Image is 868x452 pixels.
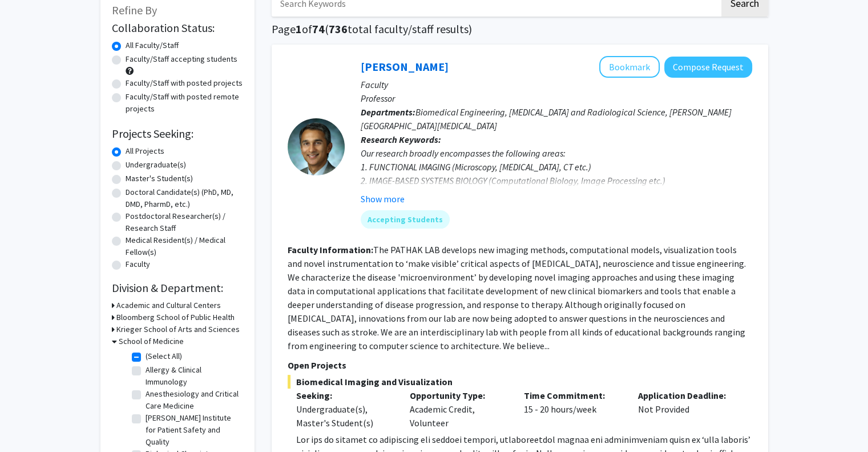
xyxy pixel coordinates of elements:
h3: School of Medicine [119,335,184,347]
label: Medical Resident(s) / Medical Fellow(s) [126,234,243,258]
h3: Bloomberg School of Public Health [116,311,235,323]
fg-read-more: The PATHAK LAB develops new imaging methods, computational models, visualization tools and novel ... [288,244,746,351]
h3: Academic and Cultural Centers [116,299,221,311]
label: (Select All) [146,350,182,362]
h2: Projects Seeking: [112,127,243,141]
b: Departments: [361,106,415,118]
span: Biomedical Engineering, [MEDICAL_DATA] and Radiological Science, [PERSON_NAME][GEOGRAPHIC_DATA][M... [361,106,732,131]
b: Faculty Information: [288,244,373,255]
label: Master's Student(s) [126,173,193,185]
p: Open Projects [288,358,752,372]
p: Faculty [361,78,752,91]
button: Show more [361,192,405,206]
mat-chip: Accepting Students [361,210,450,229]
label: Postdoctoral Researcher(s) / Research Staff [126,210,243,234]
label: [PERSON_NAME] Institute for Patient Safety and Quality [146,412,240,448]
label: Anesthesiology and Critical Care Medicine [146,388,240,412]
div: 15 - 20 hours/week [515,389,629,430]
span: 736 [329,22,348,36]
label: Faculty [126,258,150,270]
button: Add Arvind Pathak to Bookmarks [599,56,660,78]
label: All Projects [126,145,164,157]
div: Academic Credit, Volunteer [401,389,515,430]
p: Application Deadline: [638,389,735,402]
label: Faculty/Staff accepting students [126,53,237,65]
label: All Faculty/Staff [126,39,179,51]
label: Allergy & Clinical Immunology [146,364,240,388]
b: Research Keywords: [361,134,441,145]
span: 74 [312,22,325,36]
div: Not Provided [629,389,744,430]
p: Time Commitment: [524,389,621,402]
span: Refine By [112,3,157,17]
h2: Collaboration Status: [112,21,243,35]
label: Faculty/Staff with posted projects [126,77,243,89]
h1: Page of ( total faculty/staff results) [272,22,768,36]
iframe: Chat [9,401,49,443]
label: Faculty/Staff with posted remote projects [126,91,243,115]
h2: Division & Department: [112,281,243,295]
label: Doctoral Candidate(s) (PhD, MD, DMD, PharmD, etc.) [126,186,243,210]
p: Professor [361,91,752,105]
span: 1 [296,22,302,36]
label: Undergraduate(s) [126,159,186,171]
div: Undergraduate(s), Master's Student(s) [296,402,393,430]
p: Opportunity Type: [410,389,507,402]
span: Biomedical Imaging and Visualization [288,375,752,389]
p: Seeking: [296,389,393,402]
h3: Krieger School of Arts and Sciences [116,323,240,335]
a: [PERSON_NAME] [361,59,449,74]
div: Our research broadly encompasses the following areas: 1. FUNCTIONAL IMAGING (Microscopy, [MEDICAL... [361,146,752,215]
button: Compose Request to Arvind Pathak [664,57,752,78]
